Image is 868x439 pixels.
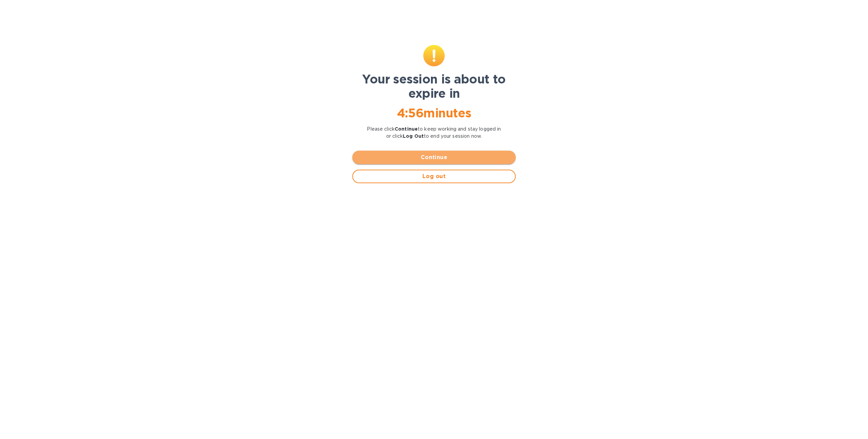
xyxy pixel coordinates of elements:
[358,153,510,161] span: Continue
[352,126,516,140] p: Please click to keep working and stay logged in or click to end your session now.
[403,133,424,139] b: Log Out
[358,172,510,180] span: Log out
[352,106,516,120] h1: 4 : 56 minutes
[352,170,516,183] button: Log out
[352,151,516,164] button: Continue
[352,72,516,100] h1: Your session is about to expire in
[395,126,418,132] b: Continue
